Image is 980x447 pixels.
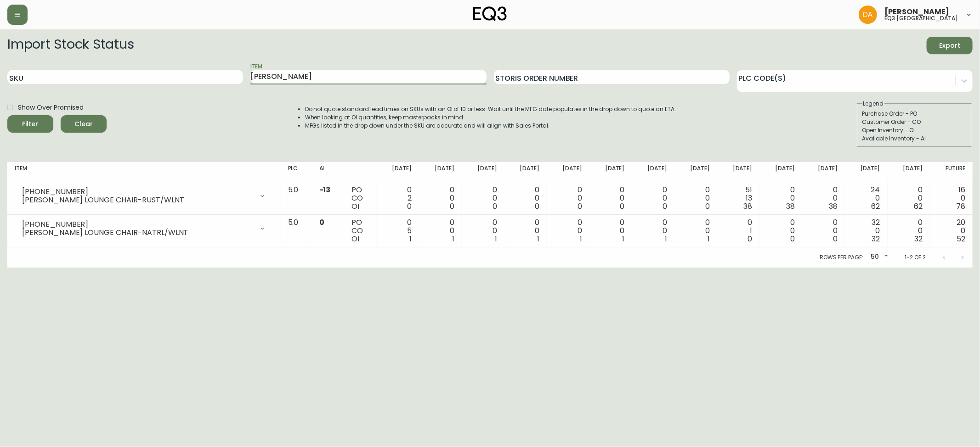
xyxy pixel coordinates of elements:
th: [DATE] [888,162,930,182]
div: 0 0 [512,218,540,243]
div: 0 0 [554,186,582,211]
div: 0 5 [384,218,412,243]
span: Show Over Promised [18,103,84,112]
th: PLC [281,162,312,182]
span: 1 [409,234,412,244]
div: 0 1 [725,218,753,243]
span: OI [351,201,359,212]
div: 0 0 [895,186,923,211]
div: 32 0 [852,218,880,243]
p: Rows per page: [820,253,863,262]
div: 0 0 [682,186,710,211]
div: 51 13 [725,186,753,211]
span: Clear [68,118,99,130]
th: [DATE] [674,162,717,182]
span: 1 [452,234,454,244]
span: 1 [623,234,625,244]
p: 1-2 of 2 [905,253,926,262]
span: 1 [708,234,710,244]
th: Future [930,162,973,182]
div: [PERSON_NAME] LOUNGE CHAIR-NATRL/WLNT [22,229,253,237]
button: Filter [7,115,53,133]
span: 62 [872,201,880,212]
div: [PERSON_NAME] LOUNGE CHAIR-RUST/WLNT [22,196,253,204]
th: [DATE] [419,162,462,182]
th: [DATE] [802,162,845,182]
div: 0 0 [810,218,838,243]
img: logo [473,6,507,21]
th: [DATE] [504,162,547,182]
div: 24 0 [852,186,880,211]
span: 0 [663,201,667,212]
li: Do not quote standard lead times on SKUs with an OI of 10 or less. Wait until the MFG date popula... [305,105,676,113]
span: 62 [914,201,923,212]
div: 50 [867,250,890,265]
div: 0 0 [469,218,497,243]
th: [DATE] [760,162,803,182]
th: [DATE] [377,162,419,182]
div: 16 0 [937,186,965,211]
div: 0 0 [426,186,454,211]
span: 1 [580,234,582,244]
span: -13 [319,184,331,195]
div: 0 0 [554,218,582,243]
div: 0 0 [597,186,625,211]
div: 0 0 [810,186,838,211]
div: 0 0 [640,218,668,243]
span: 32 [914,234,923,244]
span: 38 [829,201,838,212]
div: 0 0 [426,218,454,243]
li: MFGs listed in the drop down under the SKU are accurate and will align with Sales Portal. [305,122,676,130]
span: 38 [744,201,753,212]
div: 0 0 [682,218,710,243]
div: [PHONE_NUMBER] [22,188,253,196]
div: 0 0 [512,186,540,211]
img: dd1a7e8db21a0ac8adbf82b84ca05374 [859,6,877,24]
div: PO CO [351,186,369,211]
div: [PHONE_NUMBER][PERSON_NAME] LOUNGE CHAIR-RUST/WLNT [15,186,273,206]
div: Purchase Order - PO [862,110,967,118]
button: Clear [61,115,107,133]
div: 20 0 [937,218,965,243]
span: 0 [790,234,795,244]
div: 0 0 [767,186,795,211]
div: Filter [23,118,39,130]
span: 1 [537,234,539,244]
th: [DATE] [632,162,675,182]
span: 38 [786,201,795,212]
span: 0 [450,201,454,212]
span: 0 [319,217,324,228]
div: 0 0 [767,218,795,243]
span: 0 [535,201,539,212]
div: 0 2 [384,186,412,211]
div: 0 0 [640,186,668,211]
td: 5.0 [281,215,312,247]
h5: eq3 [GEOGRAPHIC_DATA] [884,16,958,21]
td: 5.0 [281,182,312,215]
span: 52 [957,234,965,244]
th: [DATE] [547,162,589,182]
div: Available Inventory - AI [862,134,967,143]
li: When looking at OI quantities, keep masterpacks in mind. [305,113,676,122]
div: PO CO [351,218,369,243]
span: [PERSON_NAME] [884,8,949,16]
span: 1 [665,234,667,244]
span: 0 [705,201,710,212]
div: 0 0 [597,218,625,243]
span: 32 [872,234,880,244]
h2: Import Stock Status [7,37,134,54]
div: 0 0 [469,186,497,211]
span: 0 [578,201,582,212]
span: 0 [493,201,497,212]
span: OI [351,234,359,244]
div: Customer Order - CO [862,118,967,126]
button: Export [927,37,973,54]
th: [DATE] [589,162,632,182]
span: 0 [748,234,753,244]
span: 78 [956,201,965,212]
span: 0 [620,201,625,212]
div: 0 0 [895,218,923,243]
div: [PHONE_NUMBER] [22,220,253,229]
th: [DATE] [717,162,760,182]
th: [DATE] [462,162,504,182]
